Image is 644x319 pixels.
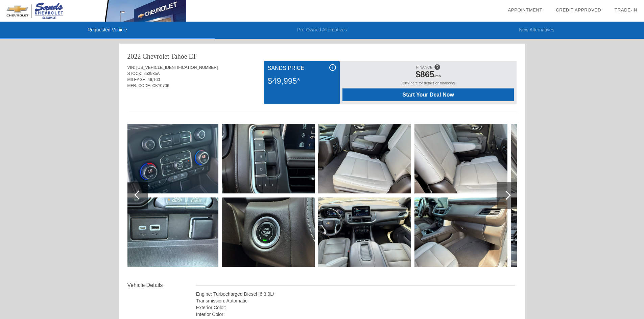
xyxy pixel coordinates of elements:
img: image.aspx [222,197,315,267]
div: LT [189,52,197,61]
a: Trade-In [615,7,637,12]
div: Click here for details on financing [342,81,514,88]
span: Start Your Deal Now [351,92,505,98]
span: i [332,65,333,70]
img: image.aspx [222,124,315,193]
div: 2022 Chevrolet Tahoe [127,52,187,61]
img: image.aspx [511,197,604,267]
div: Interior Color: [196,311,516,318]
img: image.aspx [318,197,411,267]
span: STOCK: [127,71,142,76]
div: Exterior Color: [196,304,516,311]
span: VIN: [127,65,135,70]
span: 253985A [143,71,160,76]
span: CK10706 [152,83,169,88]
div: /mo [346,70,510,81]
img: image.aspx [511,124,604,193]
div: $49,995* [268,72,336,90]
div: Transmission: Automatic [196,297,516,304]
img: image.aspx [125,124,218,193]
span: MFR. CODE: [127,83,151,88]
a: Credit Approved [556,7,601,12]
div: Vehicle Details [127,281,196,289]
img: image.aspx [318,124,411,193]
div: Quoted on [DATE] 12:02:37 PM [127,93,517,104]
span: [US_VEHICLE_IDENTIFICATION_NUMBER] [136,65,218,70]
img: image.aspx [125,197,218,267]
img: image.aspx [414,124,507,193]
a: Appointment [508,7,542,12]
div: Engine: Turbocharged Diesel I6 3.0L/ [196,291,516,297]
img: image.aspx [414,197,507,267]
div: Sands Price [268,64,336,72]
span: FINANCE [416,65,432,69]
span: MILEAGE: [127,77,147,82]
span: $865 [415,70,434,79]
li: New Alternatives [429,22,644,39]
li: Pre-Owned Alternatives [215,22,429,39]
span: 46,160 [148,77,160,82]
